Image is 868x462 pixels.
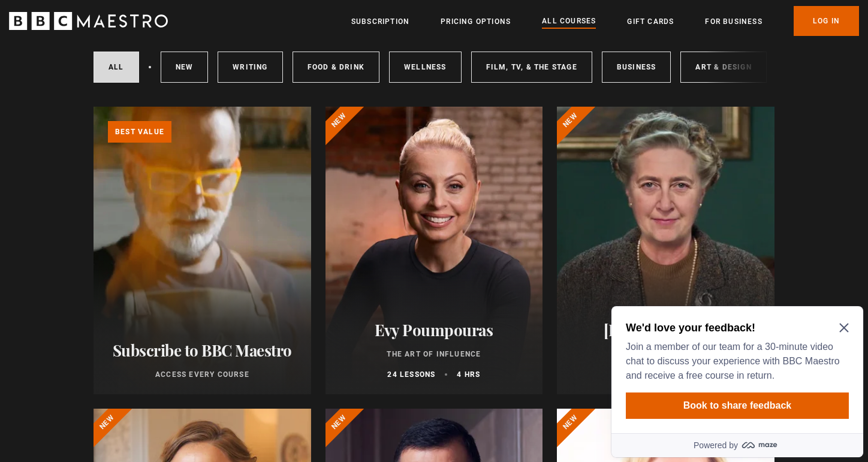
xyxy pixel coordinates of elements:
p: 24 lessons [387,369,435,380]
svg: BBC Maestro [9,12,168,30]
div: Optional study invitation [5,5,257,156]
a: New [161,52,209,83]
button: Close Maze Prompt [233,22,242,31]
a: Wellness [389,52,462,83]
a: All [94,52,139,83]
a: Writing [218,52,282,83]
a: [PERSON_NAME] Writing 11 lessons 2.5 hrs New [557,107,774,394]
h2: We'd love your feedback! [19,19,237,34]
a: Evy Poumpouras The Art of Influence 24 lessons 4 hrs New [325,107,543,394]
p: Writing [571,349,760,360]
h2: [PERSON_NAME] [571,321,760,339]
a: Art & Design [680,52,766,83]
a: Business [602,52,671,83]
p: Best value [108,121,171,143]
a: Pricing Options [441,16,511,28]
a: Film, TV, & The Stage [471,52,592,83]
h2: Evy Poumpouras [340,321,529,339]
p: Join a member of our team for a 30-minute video chat to discuss your experience with BBC Maestro ... [19,38,237,81]
a: All Courses [542,15,596,28]
p: The Art of Influence [340,349,529,360]
a: Powered by maze [5,132,257,156]
a: Subscription [351,16,409,28]
button: Book to share feedback [19,91,242,117]
p: 4 hrs [457,369,480,380]
nav: Primary [351,6,859,36]
a: Food & Drink [293,52,379,83]
a: Gift Cards [627,16,674,28]
a: Log In [794,6,859,36]
a: For business [705,16,762,28]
